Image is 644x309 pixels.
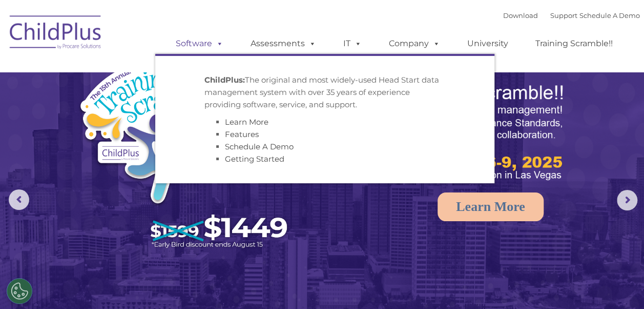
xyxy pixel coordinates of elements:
[503,11,538,20] a: Download
[225,154,284,164] a: Getting Started
[476,198,644,309] iframe: Chat Widget
[438,192,544,221] a: Learn More
[7,278,32,304] button: Cookies Settings
[204,75,245,85] strong: ChildPlus:
[225,142,294,151] a: Schedule A Demo
[240,33,326,54] a: Assessments
[225,117,268,127] a: Learn More
[142,110,186,118] span: Phone number
[503,11,640,20] font: |
[5,8,107,60] img: ChildPlus by Procare Solutions
[165,33,234,54] a: Software
[525,33,623,54] a: Training Scramble!!
[379,33,450,54] a: Company
[457,33,518,54] a: University
[142,68,174,75] span: Last name
[550,11,577,20] a: Support
[225,129,259,139] a: Features
[579,11,640,20] a: Schedule A Demo
[333,33,372,54] a: IT
[204,74,445,111] p: The original and most widely-used Head Start data management system with over 35 years of experie...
